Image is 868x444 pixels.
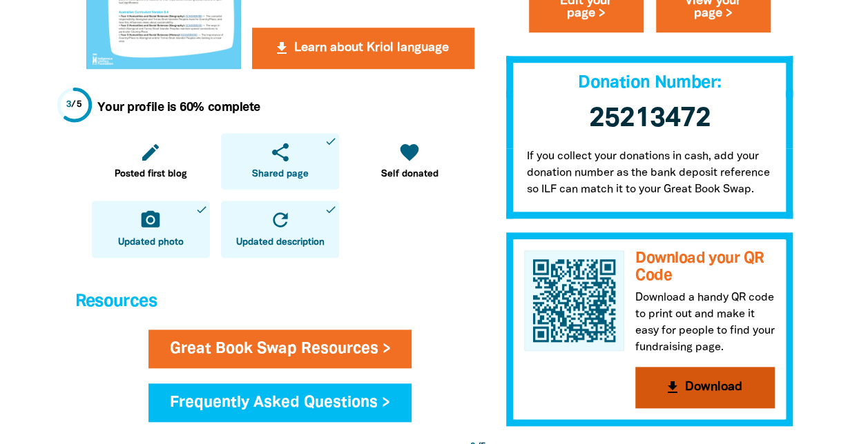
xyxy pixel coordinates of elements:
[236,236,325,250] span: Updated description
[269,141,291,163] i: share
[92,133,210,190] a: editPosted first blog
[195,203,208,216] i: done
[139,141,162,163] i: edit
[380,168,438,181] span: Self donated
[148,383,412,422] a: Frequently Asked Questions >
[252,168,309,181] span: Shared page
[524,250,625,351] img: QR Code for TSAC Book swap
[506,148,793,219] p: If you collect your donations in cash, add your donation number as the bank deposit reference so ...
[92,201,210,258] a: camera_altUpdated photodone
[398,141,421,163] i: favorite
[350,133,468,190] a: favoriteSelf donated
[115,168,187,181] span: Posted first blog
[635,367,775,408] button: get_appDownload
[66,100,72,108] span: 3
[221,133,339,190] a: shareShared pagedone
[589,106,711,132] span: 25213472
[97,102,260,113] strong: Your profile is 60% complete
[325,135,337,148] i: done
[139,209,162,231] i: camera_alt
[252,28,474,69] button: get_app Learn about Kriol language
[325,203,337,216] i: done
[269,209,291,231] i: refresh
[66,98,82,111] div: / 5
[578,75,721,91] span: Donation Number:
[635,250,775,284] h3: Download your QR Code
[75,294,157,310] span: Resources
[118,236,184,250] span: Updated photo
[664,379,681,396] i: get_app
[273,40,290,57] i: get_app
[221,201,339,258] a: refreshUpdated descriptiondone
[148,330,412,368] a: Great Book Swap Resources >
